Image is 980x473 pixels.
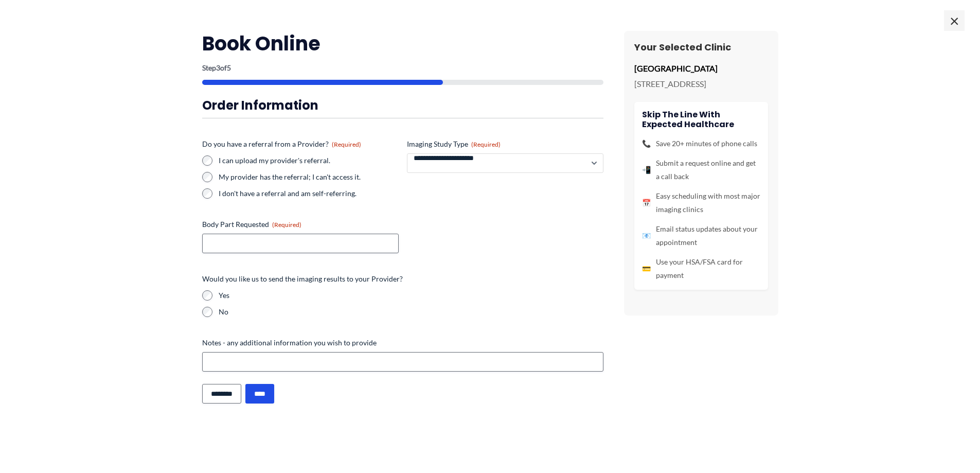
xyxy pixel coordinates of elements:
[634,76,768,92] p: [STREET_ADDRESS]
[216,63,220,72] span: 3
[944,10,965,31] span: ×
[642,163,651,177] span: 📲
[202,219,399,230] label: Body Part Requested
[634,41,768,53] h3: Your Selected Clinic
[202,97,603,113] h3: Order Information
[219,188,399,199] label: I don't have a referral and am self-referring.
[219,172,399,182] label: My provider has the referral; I can't access it.
[219,307,603,317] label: No
[227,63,231,72] span: 5
[642,110,760,129] h4: Skip the line with Expected Healthcare
[202,338,603,348] label: Notes - any additional information you wish to provide
[202,64,603,72] p: Step of
[202,274,403,284] legend: Would you like us to send the imaging results to your Provider?
[642,137,760,150] li: Save 20+ minutes of phone calls
[642,222,760,249] li: Email status updates about your appointment
[642,229,651,242] span: 📧
[634,61,768,76] p: [GEOGRAPHIC_DATA]
[202,139,361,149] legend: Do you have a referral from a Provider?
[407,139,603,149] label: Imaging Study Type
[642,189,760,216] li: Easy scheduling with most major imaging clinics
[202,31,603,56] h2: Book Online
[219,155,399,166] label: I can upload my provider's referral.
[272,221,301,229] span: (Required)
[642,137,651,150] span: 📞
[332,141,361,148] span: (Required)
[642,262,651,275] span: 💳
[471,141,501,148] span: (Required)
[642,196,651,209] span: 📅
[219,290,603,301] label: Yes
[642,156,760,183] li: Submit a request online and get a call back
[642,255,760,282] li: Use your HSA/FSA card for payment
